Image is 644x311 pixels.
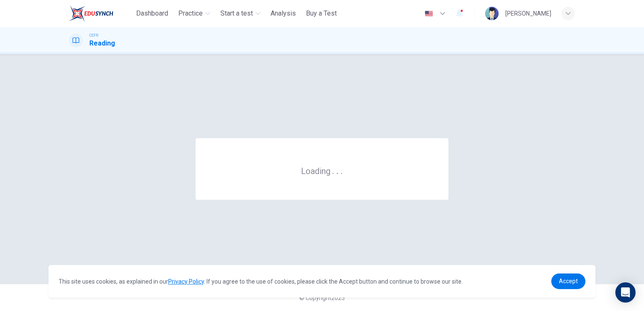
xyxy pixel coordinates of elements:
img: en [424,11,434,17]
h6: . [336,163,339,177]
div: [PERSON_NAME] [505,8,551,19]
span: Buy a Test [306,8,337,19]
div: cookieconsent [48,265,596,298]
img: Profile picture [485,7,499,20]
h6: . [340,163,343,177]
a: Privacy Policy [168,278,204,285]
button: Analysis [267,6,299,21]
span: This site uses cookies, as explained in our . If you agree to the use of cookies, please click th... [59,278,463,285]
span: CEFR [89,32,98,38]
span: © Copyright 2025 [299,295,345,301]
span: Practice [178,8,203,19]
a: ELTC logo [69,5,133,22]
div: Open Intercom Messenger [615,282,636,303]
button: Start a test [217,6,264,21]
h6: Loading [301,165,343,176]
button: Buy a Test [303,6,340,21]
img: ELTC logo [69,5,113,22]
span: Accept [559,278,578,284]
a: dismiss cookie message [551,273,585,289]
span: Analysis [271,8,296,19]
button: Practice [175,6,214,21]
span: Start a test [220,8,253,19]
button: Dashboard [133,6,172,21]
h1: Reading [89,38,115,48]
span: Dashboard [136,8,168,19]
h6: . [332,163,335,177]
